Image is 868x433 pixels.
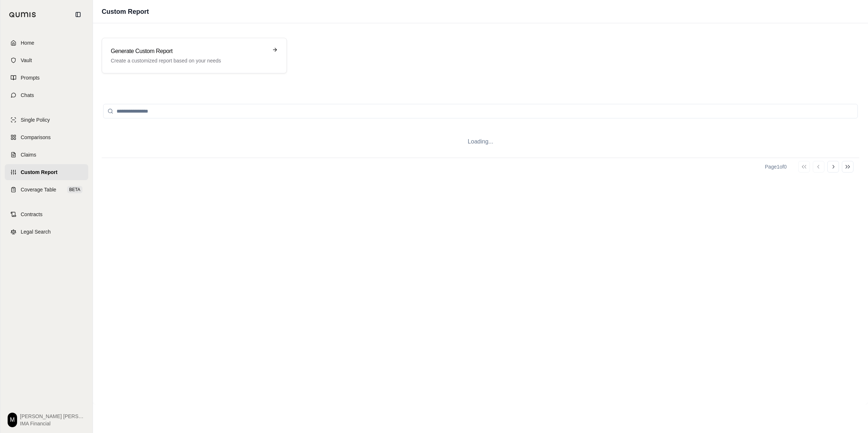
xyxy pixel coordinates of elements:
[21,39,34,46] span: Home
[21,74,40,81] span: Prompts
[5,129,88,145] a: Comparisons
[5,224,88,240] a: Legal Search
[5,87,88,103] a: Chats
[67,186,82,193] span: BETA
[21,57,32,64] span: Vault
[8,413,17,427] div: M
[72,9,84,20] button: Collapse sidebar
[21,151,36,158] span: Claims
[5,35,88,51] a: Home
[20,420,85,427] span: IMA Financial
[21,134,50,141] span: Comparisons
[21,169,57,176] span: Custom Report
[9,12,36,17] img: Qumis Logo
[21,186,56,193] span: Coverage Table
[21,116,50,124] span: Single Policy
[5,147,88,163] a: Claims
[111,57,268,64] p: Create a customized report based on your needs
[21,228,51,235] span: Legal Search
[5,52,88,68] a: Vault
[5,112,88,128] a: Single Policy
[5,182,88,198] a: Coverage TableBETA
[102,126,859,158] div: Loading...
[21,92,34,99] span: Chats
[111,47,268,56] h3: Generate Custom Report
[5,206,88,222] a: Contracts
[765,163,787,170] div: Page 1 of 0
[21,211,42,218] span: Contracts
[5,164,88,180] a: Custom Report
[102,7,149,17] h1: Custom Report
[5,70,88,86] a: Prompts
[20,413,85,420] span: [PERSON_NAME] [PERSON_NAME]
